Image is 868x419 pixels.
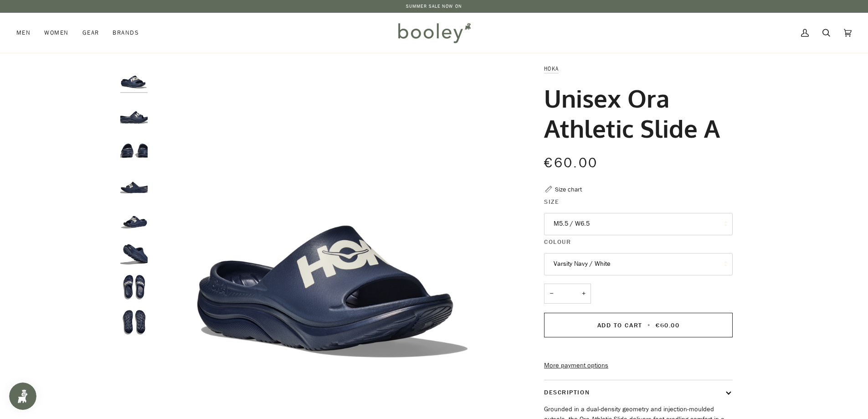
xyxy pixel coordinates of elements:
a: SUMMER SALE NOW ON [406,3,462,10]
input: Quantity [544,284,591,304]
span: €60.00 [544,154,598,172]
a: Women [37,13,75,53]
img: Hoka Unisex Ora Athletic Slide Varsity Navy / White - Booley Galway [120,169,148,196]
img: Hoka Unisex Ora Athletic Slide Varsity Navy / White - Booley Galway [120,64,148,91]
button: Description [544,380,733,404]
a: Brands [106,13,146,53]
div: Size chart [555,185,582,194]
a: Men [16,13,37,53]
span: • [645,321,653,330]
a: Gear [76,13,106,53]
span: Gear [82,28,99,37]
span: €60.00 [656,321,679,330]
h1: Unisex Ora Athletic Slide A [544,83,726,143]
img: Hoka Unisex Ora Athletic Slide Varsity Navy / White - Booley Galway [120,99,148,126]
span: Men [16,28,31,37]
button: M5.5 / W6.5 [544,213,733,235]
button: Add to Cart • €60.00 [544,313,733,337]
img: Booley [394,20,474,46]
img: Hoka Unisex Ora Athletic Slide Varsity Navy / White - Booley Galway [120,238,148,266]
span: Size [544,197,559,207]
iframe: Button to open loyalty program pop-up [9,383,36,410]
img: Hoka Unisex Ora Athletic Slide Varsity Navy / White - Booley Galway [120,204,148,231]
img: Hoka Unisex Ora Athletic Slide Varsity Navy / White - Booley Galway [120,274,148,301]
a: Hoka [544,65,559,72]
span: Colour [544,237,571,247]
span: Add to Cart [597,321,642,330]
span: Women [44,28,68,37]
img: Hoka Unisex Ora Athletic Slide Varsity Navy / White - Booley Galway [120,309,148,336]
button: Varsity Navy / White [544,253,733,275]
button: + [576,284,591,304]
img: Hoka Unisex Ora Athletic Slide Varsity Navy / White - Booley Galway [120,134,148,161]
span: Brands [113,28,139,37]
a: More payment options [544,361,733,371]
button: − [544,284,559,304]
